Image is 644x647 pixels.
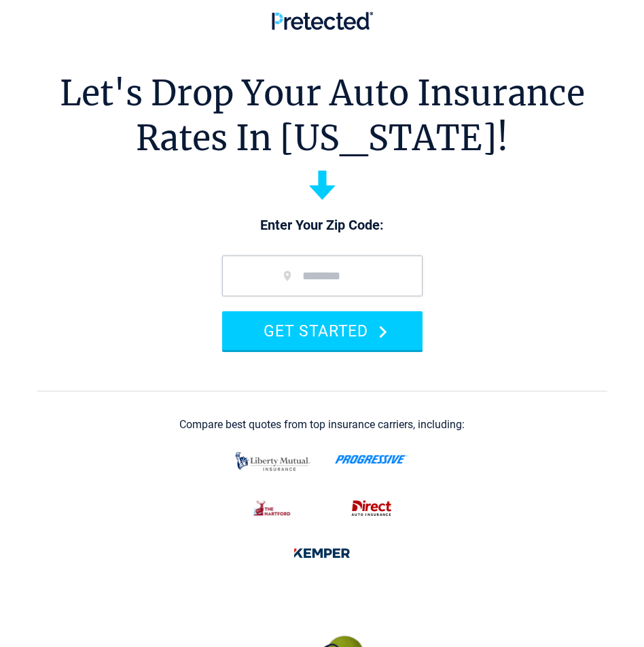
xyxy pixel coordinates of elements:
input: zip code [222,256,423,296]
div: Compare best quotes from top insurance carriers, including: [179,419,465,431]
img: thehartford [246,494,300,523]
img: progressive [335,455,408,464]
img: kemper [286,539,358,567]
img: Pretected Logo [272,12,373,30]
img: direct [344,494,399,523]
p: Enter Your Zip Code: [209,216,436,235]
h1: Let's Drop Your Auto Insurance Rates In [US_STATE]! [60,71,585,160]
button: GET STARTED [222,311,423,350]
img: liberty [232,445,314,478]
